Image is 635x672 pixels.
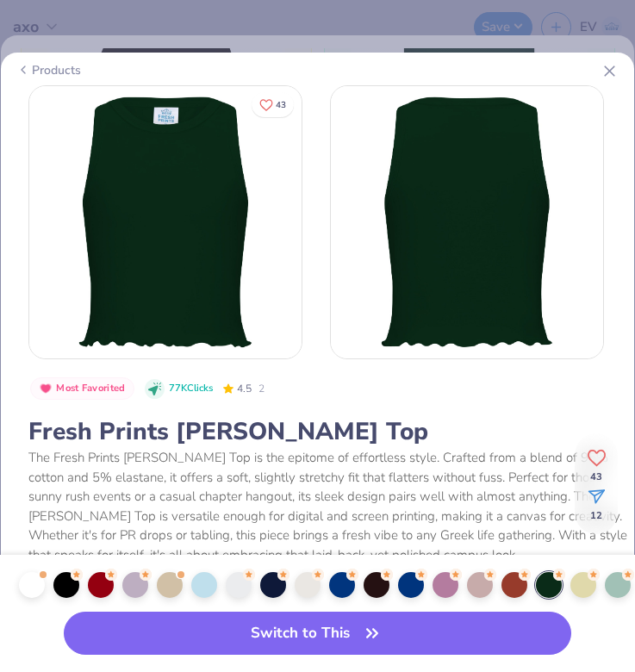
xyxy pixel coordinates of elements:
button: Switch to This [64,612,572,655]
div: Products [16,61,81,79]
span: 77K Clicks [169,382,213,396]
span: Most Favorited [56,383,125,393]
img: Front [29,86,302,358]
span: 4.5 [237,382,252,395]
button: Like [252,92,294,117]
button: Badge Button [30,377,134,400]
button: share [587,487,606,524]
span: 2 [258,381,265,396]
span: 43 [590,473,602,482]
button: Like [587,444,606,486]
span: 43 [276,100,286,109]
span: 12 [590,509,602,524]
img: Most Favorited sort [39,382,53,395]
div: The Fresh Prints [PERSON_NAME] Top is the epitome of effortless style. Crafted from a blend of 95... [28,448,632,564]
div: Fresh Prints [PERSON_NAME] Top [28,415,632,448]
img: Back [331,86,603,358]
